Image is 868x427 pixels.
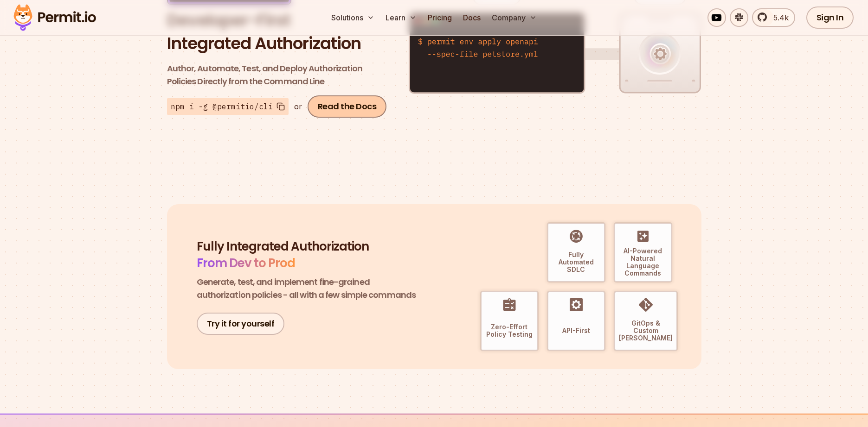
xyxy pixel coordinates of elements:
[562,327,590,334] p: API-First
[9,2,100,33] img: Permit logo
[488,8,540,27] button: Company
[197,255,295,271] span: From Dev to Prod
[167,98,289,115] button: npm i -g @permitio/cli
[806,6,854,29] a: Sign In
[459,8,484,27] a: Docs
[197,313,285,335] a: Try it for yourself
[197,239,419,272] h2: Fully Integrated Authorization
[619,320,673,342] p: GitOps & Custom [PERSON_NAME]
[382,8,420,27] button: Learn
[171,101,273,112] span: npm i -g @permitio/cli
[485,323,534,338] p: Zero-Effort Policy Testing
[328,8,378,27] button: Solutions
[752,8,795,27] a: 5.4k
[424,8,456,27] a: Pricing
[167,62,390,88] p: Policies Directly from the Command Line
[167,62,390,75] span: Author, Automate, Test, and Deploy Authorization
[619,247,667,277] p: AI-Powered Natural Language Commands
[197,276,419,301] p: Generate, test, and implement fine-grained authorization policies - all with a few simple commands
[768,12,789,23] span: 5.4k
[308,95,387,118] a: Read the Docs
[294,101,302,112] div: or
[167,9,390,55] h1: Developer-First Integrated Authorization
[552,251,600,273] p: Fully Automated SDLC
